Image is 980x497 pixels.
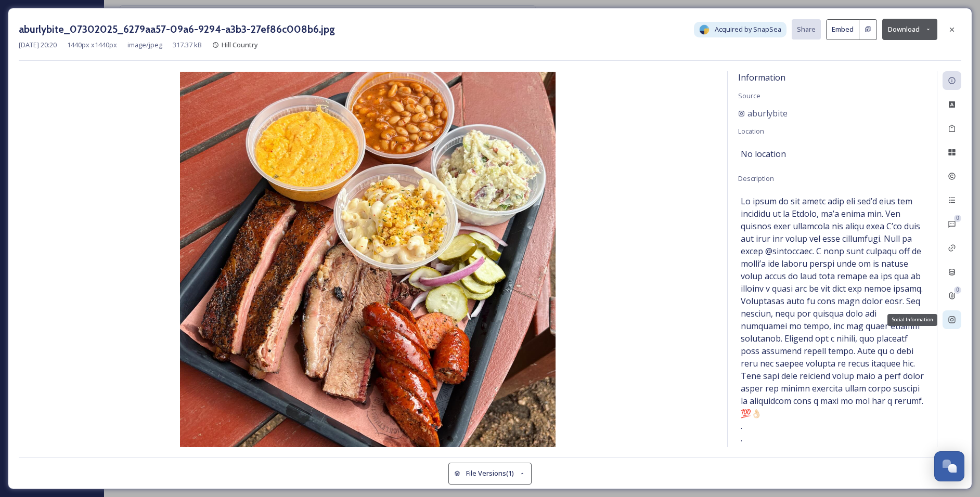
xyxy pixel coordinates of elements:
span: No location [741,148,786,160]
span: image/jpeg [127,40,162,50]
h3: aburlybite_07302025_6279aa57-09a6-9294-a3b3-27ef86c008b6.jpg [19,22,335,37]
button: Embed [826,19,859,40]
div: Social Information [887,314,937,325]
button: File Versions(1) [448,463,532,484]
button: Share [792,19,821,40]
span: Hill Country [222,40,258,49]
button: Download [882,19,937,40]
button: Open Chat [934,451,964,481]
div: 0 [954,215,961,222]
span: [DATE] 20:20 [19,40,57,50]
a: aburlybite [738,107,788,120]
span: aburlybite [747,107,788,120]
img: 1-CT6YqMsxYfL8KffB7FqD34FvTEKQRXK.jpg [19,72,717,447]
span: Location [738,126,764,136]
span: 317.37 kB [173,40,202,50]
div: 0 [954,286,961,294]
span: 1440 px x 1440 px [67,40,117,50]
span: Information [738,72,785,83]
img: snapsea-logo.png [699,24,710,35]
span: Source [738,91,760,100]
span: Acquired by SnapSea [715,24,781,34]
span: Description [738,174,774,183]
